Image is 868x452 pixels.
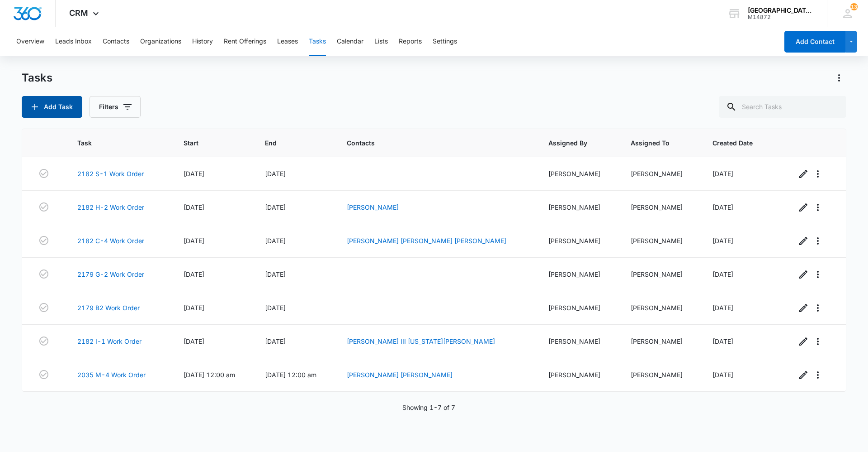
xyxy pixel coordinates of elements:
span: [DATE] [712,237,733,245]
button: Leases [277,27,298,56]
span: [DATE] [265,237,286,245]
button: Add Contact [784,31,845,53]
span: [DATE] [712,203,733,211]
div: [PERSON_NAME] [631,337,691,346]
a: 2182 C-4 Work Order [77,236,144,245]
div: [PERSON_NAME] [548,337,609,346]
span: [DATE] [265,337,286,345]
button: Reports [399,27,422,56]
span: [DATE] [184,170,204,178]
div: [PERSON_NAME] [548,269,609,279]
div: [PERSON_NAME] [631,269,691,279]
span: [DATE] [184,270,204,278]
div: [PERSON_NAME] [548,202,609,212]
span: [DATE] [712,371,733,379]
div: [PERSON_NAME] [631,303,691,313]
button: Tasks [309,27,326,56]
span: [DATE] [265,170,286,178]
span: Assigned By [548,138,596,148]
button: Contacts [103,27,129,56]
span: [DATE] [712,270,733,278]
div: account name [748,7,814,14]
div: [PERSON_NAME] [548,236,609,245]
div: [PERSON_NAME] [548,303,609,313]
button: Settings [433,27,457,56]
a: 2182 H-2 Work Order [77,202,144,212]
span: [DATE] [265,304,286,312]
span: [DATE] 12:00 am [184,371,235,379]
span: [DATE] [184,203,204,211]
span: Start [184,138,230,148]
div: [PERSON_NAME] [631,370,691,380]
button: Calendar [337,27,363,56]
div: [PERSON_NAME] [548,169,609,178]
button: Organizations [140,27,181,56]
a: 2182 S-1 Work Order [77,169,144,178]
a: 2179 G-2 Work Order [77,269,144,279]
span: End [265,138,311,148]
span: 13 [850,3,858,10]
a: 2179 B2 Work Order [77,303,140,313]
span: [DATE] [184,337,204,345]
a: [PERSON_NAME] III [US_STATE][PERSON_NAME] [347,337,495,345]
p: Showing 1-7 of 7 [402,403,455,412]
button: Actions [832,71,846,85]
a: [PERSON_NAME] [PERSON_NAME] [347,371,453,379]
span: CRM [69,8,88,18]
span: Assigned To [631,138,678,148]
div: [PERSON_NAME] [631,169,691,178]
span: [DATE] [712,170,733,178]
div: [PERSON_NAME] [631,236,691,245]
div: notifications count [850,3,858,10]
a: 2182 I-1 Work Order [77,337,142,346]
a: [PERSON_NAME] [PERSON_NAME] [PERSON_NAME] [347,237,506,245]
button: Lists [374,27,388,56]
span: Task [77,138,149,148]
span: Created Date [712,138,761,148]
span: [DATE] [184,304,204,312]
button: History [192,27,213,56]
span: [DATE] [712,304,733,312]
button: Leads Inbox [55,27,92,56]
div: account id [748,14,814,20]
button: Filters [90,96,141,118]
div: [PERSON_NAME] [631,202,691,212]
a: [PERSON_NAME] [347,203,399,211]
span: [DATE] 12:00 am [265,371,316,379]
a: 2035 M-4 Work Order [77,370,146,380]
span: [DATE] [184,237,204,245]
span: [DATE] [712,337,733,345]
span: [DATE] [265,203,286,211]
button: Rent Offerings [224,27,266,56]
button: Overview [16,27,44,56]
h1: Tasks [22,71,52,85]
input: Search Tasks [719,96,846,118]
span: Contacts [347,138,514,148]
div: [PERSON_NAME] [548,370,609,380]
span: [DATE] [265,270,286,278]
button: Add Task [22,96,82,118]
